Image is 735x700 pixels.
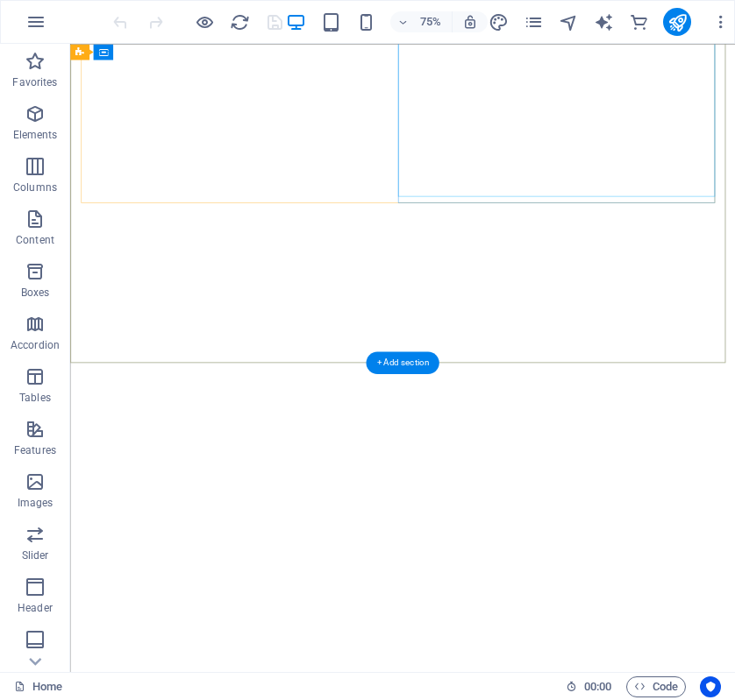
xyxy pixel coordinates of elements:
[594,12,614,32] i: AI Writer
[558,11,579,32] button: navigator
[14,676,62,697] a: Click to cancel selection. Double-click to open Pages
[11,338,60,352] p: Accordion
[16,233,54,247] p: Content
[524,12,544,32] i: Pages (Ctrl+Alt+S)
[14,443,56,457] p: Features
[230,12,250,32] i: Reload page
[390,11,453,32] button: 75%
[634,676,678,697] span: Code
[488,11,509,32] button: design
[18,496,54,510] p: Images
[667,12,688,32] i: Publish
[22,548,49,562] p: Slider
[626,676,686,697] button: Code
[19,391,51,405] p: Tables
[700,676,721,697] button: Usercentrics
[596,680,599,693] span: :
[523,11,544,32] button: pages
[559,12,579,32] i: Navigator
[13,128,58,142] p: Elements
[21,286,50,300] p: Boxes
[629,12,649,32] i: Commerce
[13,180,57,194] p: Columns
[593,11,614,32] button: text_generator
[229,11,250,32] button: reload
[566,676,612,697] h6: Session time
[12,75,57,89] p: Favorites
[462,14,478,30] i: On resize automatically adjust zoom level to fit chosen device.
[628,11,649,32] button: commerce
[584,676,611,697] span: 00 00
[18,601,53,615] p: Header
[489,12,509,32] i: Design (Ctrl+Alt+Y)
[366,351,439,374] div: + Add section
[194,11,215,32] button: Click here to leave preview mode and continue editing
[663,8,691,36] button: publish
[417,11,445,32] h6: 75%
